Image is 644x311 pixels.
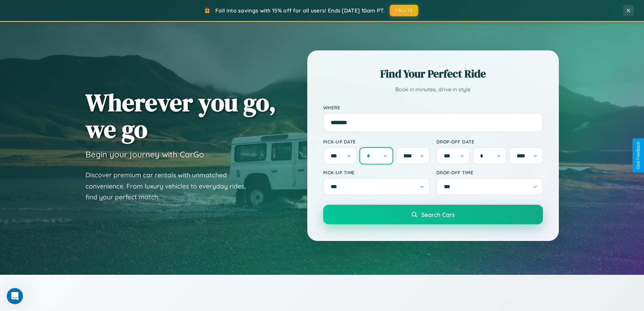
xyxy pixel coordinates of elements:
label: Drop-off Time [436,170,543,175]
label: Where [323,105,543,110]
label: Pick-up Date [323,139,430,145]
label: Pick-up Time [323,170,430,175]
div: Give Feedback [636,142,641,169]
button: FALL15 [390,5,418,16]
p: Discover premium car rentals with unmatched convenience. From luxury vehicles to everyday rides, ... [86,170,255,203]
h2: Find Your Perfect Ride [323,66,543,81]
button: Search Cars [323,205,543,224]
h1: Wherever you go, we go [86,89,276,142]
label: Drop-off Date [436,139,543,145]
iframe: Intercom live chat [7,288,23,304]
p: Book in minutes, drive in style [323,85,543,94]
span: Search Cars [421,211,455,218]
span: Fall into savings with 15% off for all users! Ends [DATE] 10am PT. [215,7,385,14]
h3: Begin your journey with CarGo [86,149,204,159]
